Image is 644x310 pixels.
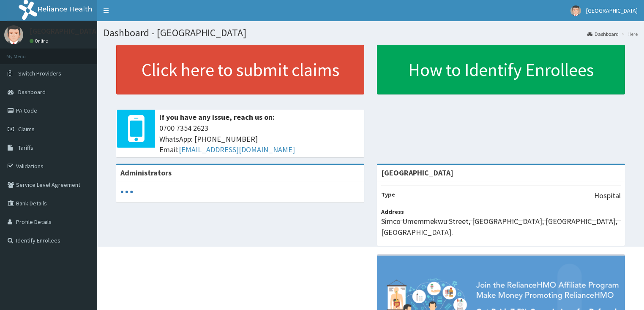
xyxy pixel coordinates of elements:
[18,88,46,96] span: Dashboard
[18,70,61,77] span: Switch Providers
[381,168,453,178] strong: [GEOGRAPHIC_DATA]
[159,112,275,122] b: If you have any issue, reach us on:
[159,123,360,155] span: 0700 7354 2623 WhatsApp: [PHONE_NUMBER] Email:
[30,38,50,44] a: Online
[116,45,364,94] a: Click here to submit claims
[570,5,581,16] img: User Image
[179,145,295,154] a: [EMAIL_ADDRESS][DOMAIN_NAME]
[120,186,133,198] svg: audio-loading
[120,168,172,178] b: Administrators
[377,45,625,94] a: How to Identify Enrollees
[4,25,23,44] img: User Image
[594,190,621,201] p: Hospital
[18,125,35,133] span: Claims
[30,27,99,35] p: [GEOGRAPHIC_DATA]
[587,30,619,38] a: Dashboard
[381,208,404,216] b: Address
[381,191,395,198] b: Type
[619,30,638,38] li: Here
[104,27,638,38] h1: Dashboard - [GEOGRAPHIC_DATA]
[381,216,621,237] p: Simco Umemmekwu Street, [GEOGRAPHIC_DATA], [GEOGRAPHIC_DATA], [GEOGRAPHIC_DATA].
[18,144,33,151] span: Tariffs
[586,7,638,14] span: [GEOGRAPHIC_DATA]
